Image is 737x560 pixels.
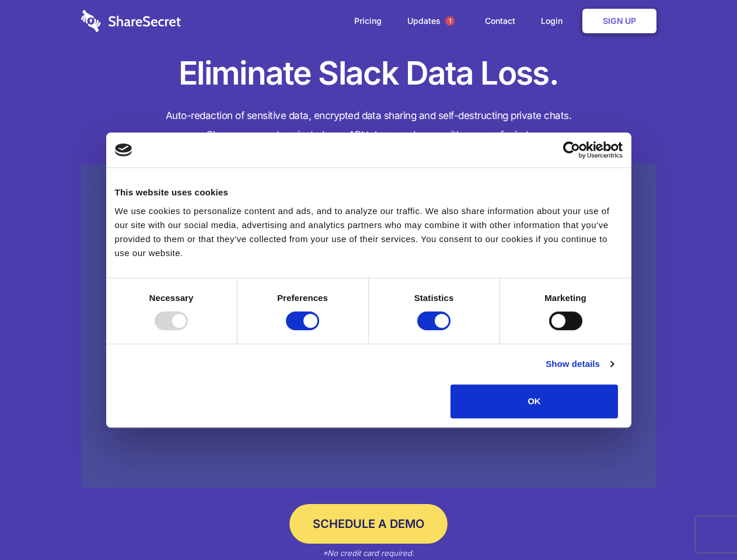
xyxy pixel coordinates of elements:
div: We use cookies to personalize content and ads, and to analyze our traffic. We also share informat... [115,204,623,260]
a: Wistia video thumbnail [81,164,656,488]
strong: Marketing [544,293,586,303]
strong: Necessary [149,293,194,303]
a: Show details [546,357,613,371]
a: Sign Up [582,9,656,33]
a: Schedule a Demo [289,504,448,544]
a: Usercentrics Cookiebot - opens in a new window [521,141,623,159]
span: 1 [445,16,455,26]
div: This website uses cookies [115,185,623,199]
h1: Eliminate Slack Data Loss. [81,52,656,94]
h4: Auto-redaction of sensitive data, encrypted data sharing and self-destructing private chats. Shar... [81,106,656,145]
strong: Preferences [277,293,328,303]
button: OK [450,384,618,418]
strong: Statistics [414,293,454,303]
em: *No credit card required. [323,548,414,558]
a: Pricing [343,3,393,39]
a: Login [529,3,580,39]
img: logo [115,143,132,156]
a: Contact [473,3,527,39]
img: logo-wordmark-white-trans-d4663122ce5f474addd5e946df7df03e33cb6a1c49d2221995e7729f52c070b2.svg [81,10,181,32]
